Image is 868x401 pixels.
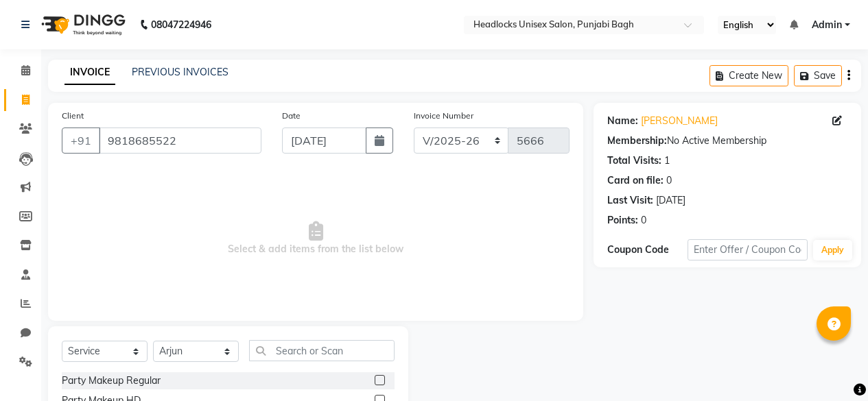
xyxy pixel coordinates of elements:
div: 0 [666,173,672,188]
button: +91 [62,127,100,154]
img: logo [35,5,129,44]
label: Date [282,110,301,122]
div: Coupon Code [607,243,688,257]
div: Name: [607,114,638,128]
button: Save [794,65,842,86]
label: Invoice Number [414,110,473,122]
span: Admin [812,18,842,32]
input: Search or Scan [249,340,395,361]
div: No Active Membership [607,134,847,148]
button: Create New [709,65,788,86]
div: Last Visit: [607,193,653,208]
button: Apply [813,240,852,260]
a: INVOICE [64,60,115,85]
div: Party Makeup Regular [62,374,161,388]
div: 0 [641,213,646,228]
input: Enter Offer / Coupon Code [688,239,808,260]
span: Select & add items from the list below [62,170,570,307]
div: Card on file: [607,173,664,188]
div: Total Visits: [607,154,661,168]
a: PREVIOUS INVOICES [132,66,228,78]
a: [PERSON_NAME] [641,114,718,128]
label: Client [62,110,84,122]
input: Search by Name/Mobile/Email/Code [99,127,261,154]
div: 1 [664,154,670,168]
div: Membership: [607,134,667,148]
div: [DATE] [656,193,685,208]
b: 08047224946 [151,5,211,44]
div: Points: [607,213,638,228]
